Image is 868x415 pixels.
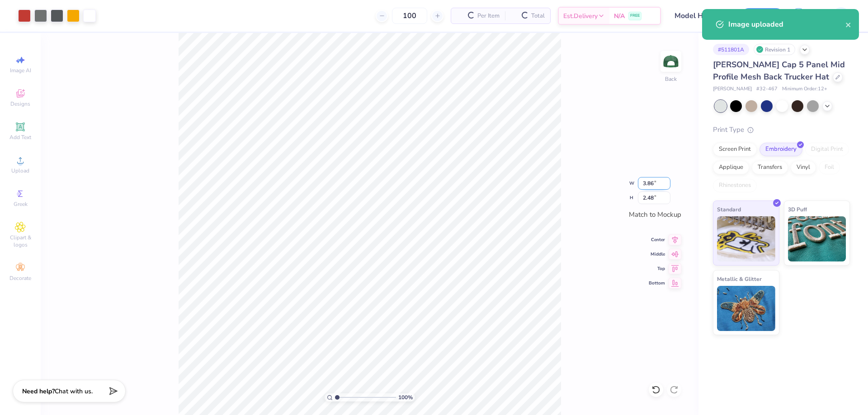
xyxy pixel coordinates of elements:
[9,134,31,141] span: Add Text
[531,11,545,21] span: Total
[782,85,827,93] span: Minimum Order: 12 +
[845,19,852,30] button: close
[392,8,427,24] input: – –
[791,161,816,174] div: Vinyl
[717,286,775,331] img: Metallic & Glitter
[728,19,845,30] div: Image uploaded
[805,143,849,156] div: Digital Print
[717,216,775,261] img: Standard
[22,387,55,396] strong: Need help?
[614,11,625,21] span: N/A
[630,13,640,19] span: FREE
[55,387,93,396] span: Chat with us.
[14,201,28,208] span: Greek
[717,274,762,284] span: Metallic & Glitter
[759,143,802,156] div: Embroidery
[788,205,807,214] span: 3D Puff
[665,75,677,83] div: Back
[717,205,741,214] span: Standard
[668,7,734,25] input: Untitled Design
[662,52,680,70] img: Back
[713,59,845,82] span: [PERSON_NAME] Cap 5 Panel Mid Profile Mesh Back Trucker Hat
[713,179,757,192] div: Rhinestones
[756,85,778,93] span: # 32-467
[477,11,500,21] span: Per Item
[5,234,36,248] span: Clipart & logos
[713,125,850,135] div: Print Type
[788,216,846,261] img: 3D Puff
[649,280,665,286] span: Bottom
[649,266,665,272] span: Top
[713,44,749,55] div: # 511801A
[713,161,749,174] div: Applique
[10,67,31,74] span: Image AI
[754,44,795,55] div: Revision 1
[713,143,757,156] div: Screen Print
[819,161,840,174] div: Foil
[9,275,31,282] span: Decorate
[752,161,788,174] div: Transfers
[11,167,29,174] span: Upload
[10,100,30,107] span: Designs
[563,11,598,21] span: Est. Delivery
[649,251,665,257] span: Middle
[713,85,752,93] span: [PERSON_NAME]
[398,393,413,401] span: 100 %
[649,237,665,243] span: Center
